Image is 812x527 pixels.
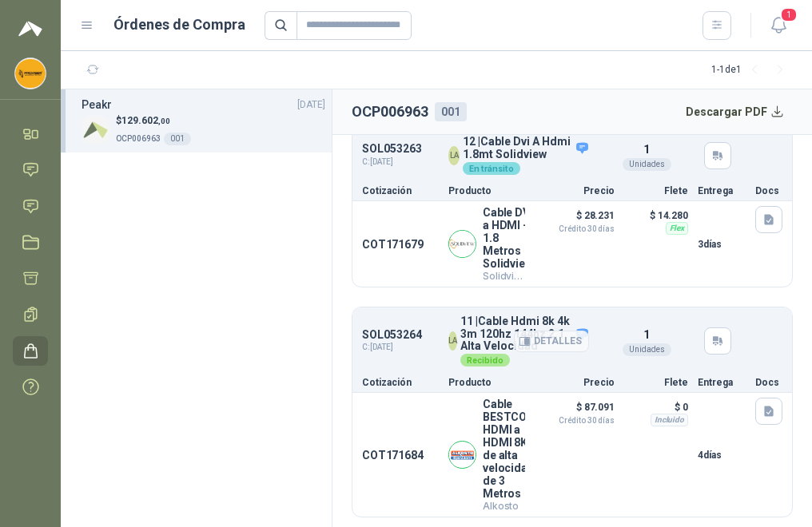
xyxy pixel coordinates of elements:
[624,186,688,196] p: Flete
[116,134,161,143] span: OCP006963
[362,449,439,462] p: COT171684
[82,96,325,146] a: Peakr[DATE] Company Logo$129.602,00OCP006963001
[535,378,615,387] p: Precio
[483,500,525,512] p: Alkosto
[116,113,191,129] p: $
[624,206,688,225] p: $ 14.280
[297,97,325,113] span: [DATE]
[82,116,109,144] img: Company Logo
[483,270,525,282] p: Solidview
[82,96,112,113] h3: Peakr
[460,354,510,367] div: Recibido
[711,57,793,83] div: 1 - 1 de 1
[362,143,422,155] p: SOL053263
[643,326,650,343] p: 1
[535,398,615,425] p: $ 87.091
[764,11,793,40] button: 1
[535,186,615,196] p: Precio
[780,7,798,22] span: 1
[460,315,589,352] p: 11 | Cable Hdmi 8k 4k 3m 120hz 144hz 2.1 Alta Velocidad
[535,225,615,233] span: Crédito 30 días
[463,162,520,175] div: En tránsito
[158,117,170,125] span: ,00
[483,398,525,500] p: Cable BESTCOM HDMI a HDMI 8K de alta velocidad de 3 Metros
[463,136,589,160] p: 12 | Cable Dvi A Hdmi 1.8mt Solidview
[624,378,688,387] p: Flete
[483,206,525,270] p: Cable DVI a HDMI – 1.8 Metros Solidview
[448,378,525,387] p: Producto
[651,414,688,426] div: Incluido
[643,141,650,158] p: 1
[698,186,746,196] p: Entrega
[666,222,688,235] div: Flex
[164,133,191,145] div: 001
[113,14,245,36] h1: Órdenes de Compra
[362,238,439,251] p: COT171679
[535,206,615,233] p: $ 28.231
[362,378,439,387] p: Cotización
[623,158,671,171] div: Unidades
[121,115,170,126] span: 129.602
[362,156,422,168] span: C: [DATE]
[755,186,782,196] p: Docs
[677,96,794,128] button: Descargar PDF
[435,102,467,121] div: 001
[362,186,439,196] p: Cotización
[448,146,460,165] div: LA
[352,101,428,123] h2: OCP006963
[698,235,746,254] p: 3 días
[362,329,422,341] p: SOL053264
[15,58,46,89] img: Company Logo
[698,378,746,387] p: Entrega
[448,186,525,196] p: Producto
[624,398,688,417] p: $ 0
[362,341,422,354] span: C: [DATE]
[514,331,589,352] button: Detalles
[449,231,476,257] img: Company Logo
[623,343,671,356] div: Unidades
[448,331,457,351] div: LA
[698,446,746,465] p: 4 días
[755,378,782,387] p: Docs
[535,417,615,425] span: Crédito 30 días
[449,442,476,468] img: Company Logo
[18,19,42,38] img: Logo peakr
